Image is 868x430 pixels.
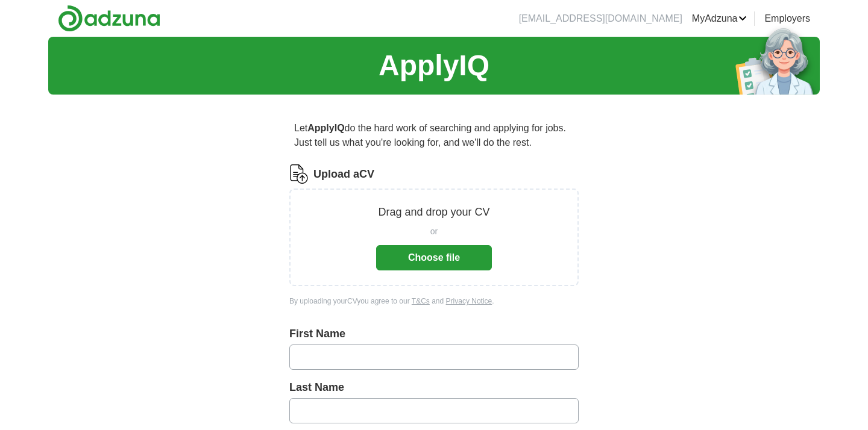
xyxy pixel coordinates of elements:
h1: ApplyIQ [379,44,489,87]
a: MyAdzuna [692,11,747,26]
p: Let do the hard work of searching and applying for jobs. Just tell us what you're looking for, an... [289,116,579,155]
p: Drag and drop your CV [378,204,489,220]
label: First Name [289,326,579,342]
a: T&Cs [412,297,430,305]
li: [EMAIL_ADDRESS][DOMAIN_NAME] [519,11,682,26]
a: Employers [764,11,810,26]
img: Adzuna logo [58,5,160,32]
img: CV Icon [289,164,309,184]
button: Choose file [376,245,492,270]
strong: ApplyIQ [307,123,344,133]
label: Upload a CV [313,166,374,182]
div: By uploading your CV you agree to our and . [289,296,579,307]
a: Privacy Notice [446,297,492,305]
label: Last Name [289,379,579,396]
span: or [430,225,438,238]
